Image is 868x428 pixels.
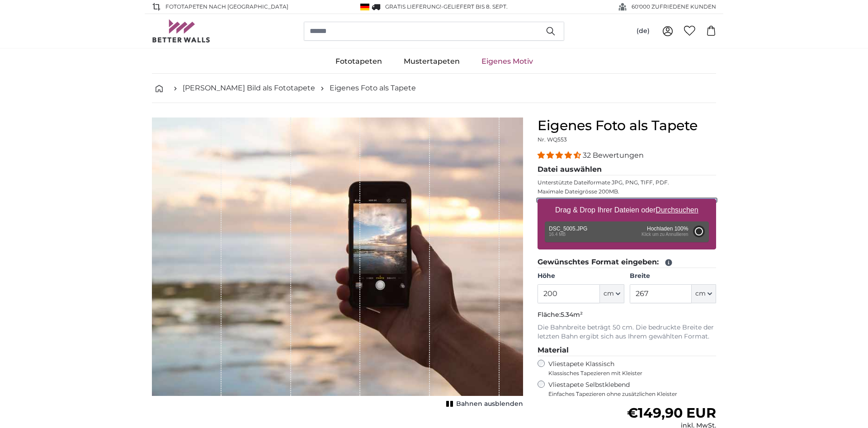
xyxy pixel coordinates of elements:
span: Fototapeten nach [GEOGRAPHIC_DATA] [165,3,288,11]
span: GRATIS Lieferung! [385,3,441,10]
span: Einfaches Tapezieren ohne zusätzlichen Kleister [548,390,716,398]
u: Durchsuchen [656,206,698,214]
a: Mustertapeten [393,50,471,73]
button: cm [692,284,716,303]
legend: Datei auswählen [538,164,716,175]
button: cm [600,284,624,303]
img: Betterwalls [152,19,211,42]
span: Geliefert bis 8. Sept. [443,3,508,10]
img: Deutschland [360,4,369,10]
span: Klassisches Tapezieren mit Kleister [548,370,708,377]
span: Bahnen ausblenden [456,400,523,409]
span: cm [695,289,706,298]
p: Fläche: [538,310,716,320]
p: Die Bahnbreite beträgt 50 cm. Die bedruckte Breite der letzten Bahn ergibt sich aus Ihrem gewählt... [538,323,716,341]
label: Breite [630,272,716,281]
p: Maximale Dateigrösse 200MB. [538,188,716,195]
span: Nr. WQ553 [538,136,567,143]
span: 4.31 stars [538,151,583,160]
span: cm [604,289,614,298]
button: Bahnen ausblenden [443,398,523,410]
span: 60'000 ZUFRIEDENE KUNDEN [632,3,716,11]
label: Drag & Drop Ihrer Dateien oder [552,201,702,219]
button: (de) [629,23,657,39]
a: Fototapeten [325,50,393,73]
div: 1 of 1 [152,118,523,410]
a: Eigenes Foto als Tapete [330,83,416,94]
span: - [441,3,508,10]
span: 5.34m² [561,310,583,319]
legend: Gewünschtes Format eingeben: [538,257,716,268]
span: €149,90 EUR [627,404,716,421]
label: Vliestapete Klassisch [548,360,708,377]
nav: breadcrumbs [152,74,716,103]
legend: Material [538,345,716,356]
span: 32 Bewertungen [583,151,644,160]
a: [PERSON_NAME] Bild als Fototapete [183,83,315,94]
a: Eigenes Motiv [471,50,544,73]
p: Unterstützte Dateiformate JPG, PNG, TIFF, PDF. [538,179,716,186]
label: Höhe [538,272,624,281]
h1: Eigenes Foto als Tapete [538,118,716,134]
label: Vliestapete Selbstklebend [548,381,716,398]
